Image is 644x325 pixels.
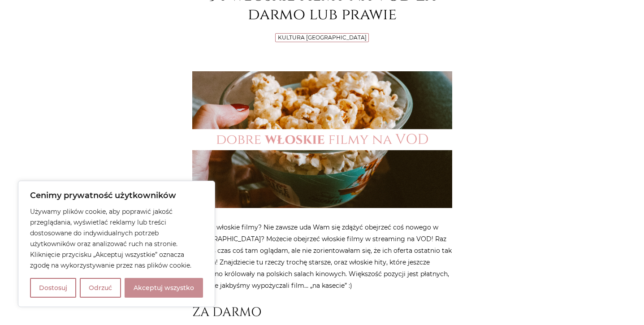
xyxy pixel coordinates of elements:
p: Lubicie włoskie filmy? Nie zawsze uda Wam się zdążyć obejrzeć coś nowego w [GEOGRAPHIC_DATA]? Moż... [192,221,452,291]
button: Dostosuj [30,278,76,298]
h2: ZA DARMO [192,305,452,320]
button: Akceptuj wszystko [125,278,203,298]
a: Kultura [GEOGRAPHIC_DATA] [278,34,367,41]
p: Używamy plików cookie, aby poprawić jakość przeglądania, wyświetlać reklamy lub treści dostosowan... [30,206,203,271]
p: Cenimy prywatność użytkowników [30,190,203,201]
button: Odrzuć [80,278,121,298]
